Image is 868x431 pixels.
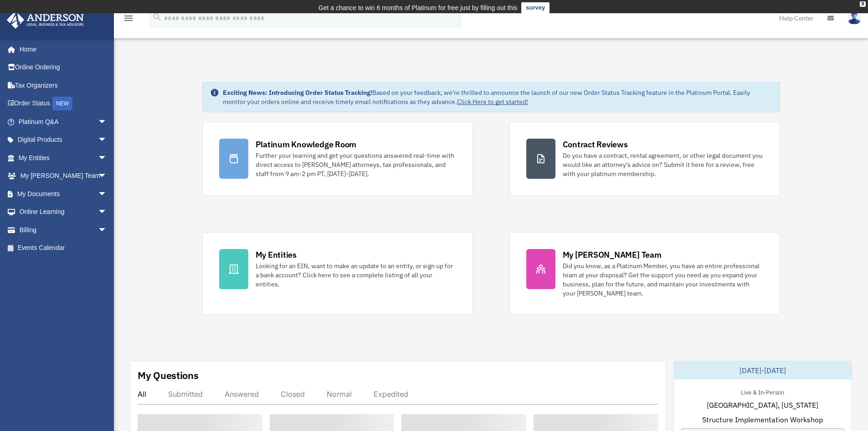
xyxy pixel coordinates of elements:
[4,11,87,29] img: Anderson Advisors Platinum Portal
[374,389,408,399] div: Expedited
[152,12,162,22] i: search
[202,232,473,315] a: My Entities Looking for an EIN, want to make an update to an entity, or sign up for a bank accoun...
[138,369,199,382] div: My Questions
[702,414,823,425] span: Structure Implementation Workshop
[707,400,818,410] span: [GEOGRAPHIC_DATA], [US_STATE]
[6,185,121,203] a: My Documentsarrow_drop_down
[52,97,72,110] div: NEW
[318,2,518,13] div: Get a chance to win 6 months of Platinum for free just by filling out this
[563,261,763,298] div: Did you know, as a Platinum Member, you have an entire professional team at your disposal? Get th...
[734,387,791,396] div: Live & In-Person
[98,167,116,186] span: arrow_drop_down
[6,58,121,77] a: Online Ordering
[225,389,259,399] div: Answered
[98,203,116,222] span: arrow_drop_down
[6,131,121,149] a: Digital Productsarrow_drop_down
[509,122,780,196] a: Contract Reviews Do you have a contract, rental agreement, or other legal document you would like...
[563,139,628,150] div: Contract Reviews
[509,232,780,315] a: My [PERSON_NAME] Team Did you know, as a Platinum Member, you have an entire professional team at...
[6,167,121,185] a: My [PERSON_NAME] Teamarrow_drop_down
[521,2,550,13] a: survey
[202,122,473,196] a: Platinum Knowledge Room Further your learning and get your questions answered real-time with dire...
[98,113,116,131] span: arrow_drop_down
[256,139,357,150] div: Platinum Knowledge Room
[6,76,121,94] a: Tax Organizers
[123,13,134,24] i: menu
[98,149,116,167] span: arrow_drop_down
[281,389,305,399] div: Closed
[223,88,372,97] strong: Exciting News: Introducing Order Status Tracking!
[327,389,352,399] div: Normal
[457,98,528,106] a: Click Here to get started!
[168,389,203,399] div: Submitted
[6,94,121,113] a: Order StatusNEW
[6,203,121,221] a: Online Learningarrow_drop_down
[563,249,662,260] div: My [PERSON_NAME] Team
[98,221,116,239] span: arrow_drop_down
[6,113,121,131] a: Platinum Q&Aarrow_drop_down
[98,185,116,203] span: arrow_drop_down
[256,151,456,178] div: Further your learning and get your questions answered real-time with direct access to [PERSON_NAM...
[98,131,116,150] span: arrow_drop_down
[6,40,116,58] a: Home
[256,261,456,289] div: Looking for an EIN, want to make an update to an entity, or sign up for a bank account? Click her...
[6,239,121,257] a: Events Calendar
[256,249,297,260] div: My Entities
[123,16,134,24] a: menu
[847,11,861,25] img: User Pic
[223,88,772,106] div: Based on your feedback, we're thrilled to announce the launch of our new Order Status Tracking fe...
[563,151,763,178] div: Do you have a contract, rental agreement, or other legal document you would like an attorney's ad...
[6,221,121,239] a: Billingarrow_drop_down
[6,149,121,167] a: My Entitiesarrow_drop_down
[860,1,866,7] div: close
[138,389,146,399] div: All
[674,361,852,379] div: [DATE]-[DATE]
